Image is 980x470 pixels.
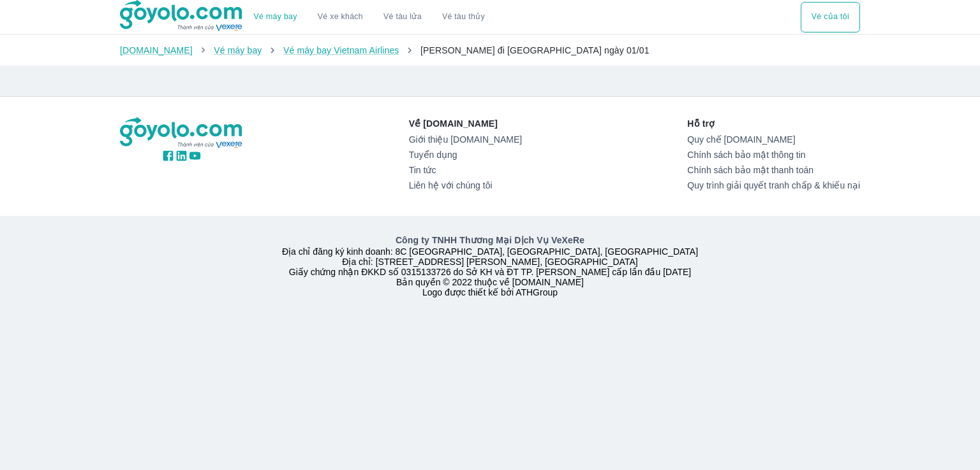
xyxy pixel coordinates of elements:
[801,2,860,32] button: Vé của tôi
[432,2,495,32] button: Vé tàu thủy
[420,45,650,55] span: [PERSON_NAME] đi [GEOGRAPHIC_DATA] ngày 01/01
[120,44,860,57] nav: breadcrumb
[801,2,860,32] div: choose transportation mode
[409,165,522,175] a: Tin tức
[687,134,860,145] a: Quy chế [DOMAIN_NAME]
[409,117,522,130] p: Về [DOMAIN_NAME]
[120,45,193,55] a: [DOMAIN_NAME]
[687,165,860,175] a: Chính sách bảo mật thanh toán
[687,150,860,160] a: Chính sách bảo mật thông tin
[409,150,522,160] a: Tuyển dụng
[122,234,857,246] p: Công ty TNHH Thương Mại Dịch Vụ VeXeRe
[687,180,860,190] a: Quy trình giải quyết tranh chấp & khiếu nại
[214,45,262,55] a: Vé máy bay
[254,12,297,22] a: Vé máy bay
[409,180,522,190] a: Liên hệ với chúng tôi
[687,117,860,130] p: Hỗ trợ
[283,45,399,55] a: Vé máy bay Vietnam Airlines
[112,234,868,297] div: Địa chỉ đăng ký kinh doanh: 8C [GEOGRAPHIC_DATA], [GEOGRAPHIC_DATA], [GEOGRAPHIC_DATA] Địa chỉ: [...
[318,12,363,22] a: Vé xe khách
[244,2,495,32] div: choose transportation mode
[120,117,244,149] img: logo
[373,2,432,32] a: Vé tàu lửa
[409,134,522,145] a: Giới thiệu [DOMAIN_NAME]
